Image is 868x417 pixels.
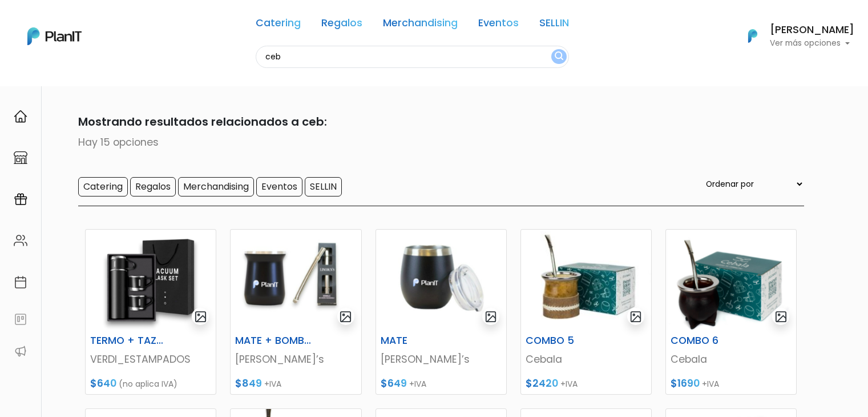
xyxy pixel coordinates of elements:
[770,25,854,35] h6: [PERSON_NAME]
[178,177,254,197] input: Merchandising
[231,230,361,330] img: thumb_Captura_de_pantalla_2025-03-14_094135.png
[14,151,27,165] img: marketplace-4ceaa7011d94191e9ded77b95e3339b90024bf715f7c57f8cf31f2d8c509eaba.svg
[671,352,792,367] p: Cebala
[539,18,569,32] a: SELLIN
[130,177,176,197] input: Regalos
[230,229,361,395] a: gallery-light MATE + BOMBILLA [PERSON_NAME]’s $849 +IVA
[770,39,854,47] p: Ver más opciones
[666,230,796,330] img: thumb_Captura_de_pantalla_2025-03-07_121547.png
[740,23,765,49] img: PlanIt Logo
[560,378,578,390] span: +IVA
[83,335,173,347] h6: TERMO + TAZAS
[14,110,27,123] img: home-e721727adea9d79c4d83392d1f703f7f8bce08238fde08b1acbfd93340b81755.svg
[774,310,788,323] img: gallery-light
[86,230,216,330] img: thumb_2000___2000-Photoroom__42_.png
[14,275,27,289] img: calendar-87d922413cdce8b2cf7b7f5f62616a5cf9e4887200fb71536465627b3292af00.svg
[409,378,426,390] span: +IVA
[702,378,719,390] span: +IVA
[194,310,207,323] img: gallery-light
[14,193,27,206] img: campaigns-02234683943229c281be62815700db0a1741e53638e28bf9629b52c665b00959.svg
[85,229,216,395] a: gallery-light TERMO + TAZAS VERDI_ESTAMPADOS $640 (no aplica IVA)
[27,27,82,45] img: PlanIt Logo
[256,18,301,32] a: Catering
[671,376,700,390] span: $1690
[119,378,177,390] span: (no aplica IVA)
[78,177,128,197] input: Catering
[339,310,352,323] img: gallery-light
[521,230,651,330] img: thumb_IMG_5943-683x1024.jpg
[526,352,647,367] p: Cebala
[235,376,262,390] span: $849
[381,376,407,390] span: $649
[376,230,506,330] img: thumb_Captura_de_pantalla_2025-03-14_094528.png
[485,310,498,323] img: gallery-light
[629,310,643,323] img: gallery-light
[256,177,302,197] input: Eventos
[383,18,458,32] a: Merchandising
[733,21,854,51] button: PlanIt Logo [PERSON_NAME] Ver más opciones
[519,335,609,347] h6: COMBO 5
[90,376,116,390] span: $640
[526,376,558,390] span: $2420
[14,344,27,358] img: partners-52edf745621dab592f3b2c58e3bca9d71375a7ef29c3b500c9f145b62cc070d4.svg
[235,352,356,367] p: [PERSON_NAME]’s
[264,378,281,390] span: +IVA
[555,51,563,62] img: search_button-432b6d5273f82d61273b3651a40e1bd1b912527efae98b1b7a1b2c0702e16a8d.svg
[520,229,652,395] a: gallery-light COMBO 5 Cebala $2420 +IVA
[14,234,27,247] img: people-662611757002400ad9ed0e3c099ab2801c6687ba6c219adb57efc949bc21e19d.svg
[321,18,362,32] a: Regalos
[381,352,502,367] p: [PERSON_NAME]’s
[228,335,318,347] h6: MATE + BOMBILLA
[376,229,507,395] a: gallery-light MATE [PERSON_NAME]’s $649 +IVA
[665,229,797,395] a: gallery-light COMBO 6 Cebala $1690 +IVA
[256,46,569,68] input: Buscá regalos, desayunos, y más
[64,113,804,130] p: Mostrando resultados relacionados a ceb:
[305,177,342,197] input: SELLIN
[374,335,464,347] h6: MATE
[14,312,27,326] img: feedback-78b5a0c8f98aac82b08bfc38622c3050aee476f2c9584af64705fc4e61158814.svg
[64,135,804,150] p: Hay 15 opciones
[478,18,519,32] a: Eventos
[664,335,754,347] h6: COMBO 6
[90,352,211,367] p: VERDI_ESTAMPADOS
